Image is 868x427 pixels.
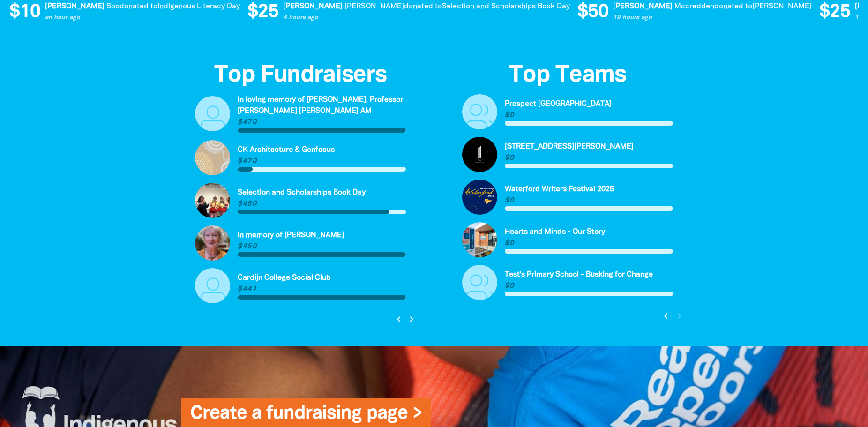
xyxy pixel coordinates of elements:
em: Mccredden [674,3,714,10]
span: donated to [714,3,752,10]
span: $50 [577,3,608,22]
span: donated to [119,3,157,10]
button: Previous page [659,309,673,322]
span: $25 [247,3,278,22]
p: 19 hours ago [613,14,811,23]
button: Previous page [392,313,405,326]
em: [PERSON_NAME] [613,3,672,10]
h2: Top Fundraisers [195,65,406,87]
h2: Top Teams [462,65,673,87]
em: Soo [106,3,119,10]
span: $25 [819,3,850,22]
div: Paginated content [462,94,673,310]
div: Paginated content [195,94,406,314]
em: [PERSON_NAME] [344,3,404,10]
p: an hour ago [45,14,239,23]
i: chevron_left [393,314,404,325]
i: chevron_right [406,314,417,325]
em: [PERSON_NAME] [45,3,104,10]
p: 4 hours ago [283,14,569,23]
a: Create a fundraising page > [190,405,422,422]
a: Selection and Scholarships Book Day [441,3,569,10]
em: [PERSON_NAME] [283,3,342,10]
span: donated to [404,3,441,10]
i: chevron_left [660,310,672,322]
button: Next page [405,313,418,326]
span: $10 [9,3,40,22]
a: [PERSON_NAME] [752,3,811,10]
a: Indigenous Literacy Day [157,3,239,10]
